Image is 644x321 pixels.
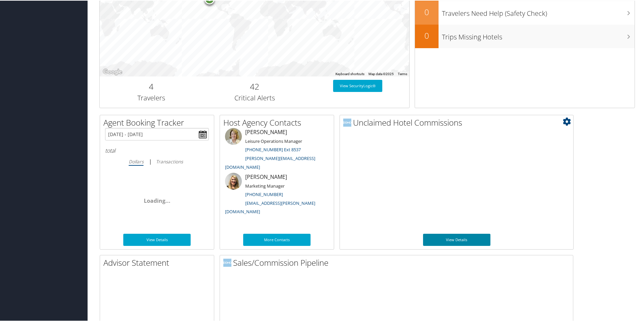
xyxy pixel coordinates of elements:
h3: Critical Alerts [208,93,301,102]
h2: 0 [415,29,439,41]
a: 0Trips Missing Hotels [415,24,635,47]
li: [PERSON_NAME] [222,127,332,172]
span: Loading... [144,196,170,204]
h3: Travelers [105,93,198,102]
a: View Details [423,233,490,245]
a: [PHONE_NUMBER] [245,191,283,197]
h2: 4 [105,80,198,92]
h2: Unclaimed Hotel Commissions [343,116,573,128]
h2: 42 [208,80,301,92]
a: Open this area in Google Maps (opens a new window) [101,67,124,76]
h3: Trips Missing Hotels [442,28,635,41]
a: [EMAIL_ADDRESS][PERSON_NAME][DOMAIN_NAME] [225,199,315,214]
a: View SecurityLogic® [333,79,382,91]
div: | [105,157,209,165]
li: [PERSON_NAME] [222,172,332,217]
h2: 0 [415,6,439,17]
a: More Contacts [243,233,311,245]
img: meredith-price.jpg [225,127,242,144]
h2: Agent Booking Tracker [103,116,214,128]
i: Dollars [129,158,143,164]
button: Keyboard shortcuts [335,71,364,76]
h2: Advisor Statement [103,256,214,268]
h2: Sales/Commission Pipeline [223,256,573,268]
img: Google [101,67,124,76]
img: domo-logo.png [343,118,351,126]
img: domo-logo.png [223,258,231,266]
small: Marketing Manager [245,182,285,188]
h6: total [105,146,209,154]
h2: Host Agency Contacts [223,116,334,128]
h3: Travelers Need Help (Safety Check) [442,5,635,18]
span: Map data ©2025 [368,71,394,75]
a: View Details [123,233,191,245]
small: Leisure Operations Manager [245,137,302,143]
img: ali-moffitt.jpg [225,172,242,189]
a: Terms (opens in new tab) [398,71,407,75]
a: [PHONE_NUMBER] Ext 8537 [245,146,301,152]
a: 0Travelers Need Help (Safety Check) [415,0,635,24]
a: [PERSON_NAME][EMAIL_ADDRESS][DOMAIN_NAME] [225,155,315,169]
i: Transactions [156,158,183,164]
